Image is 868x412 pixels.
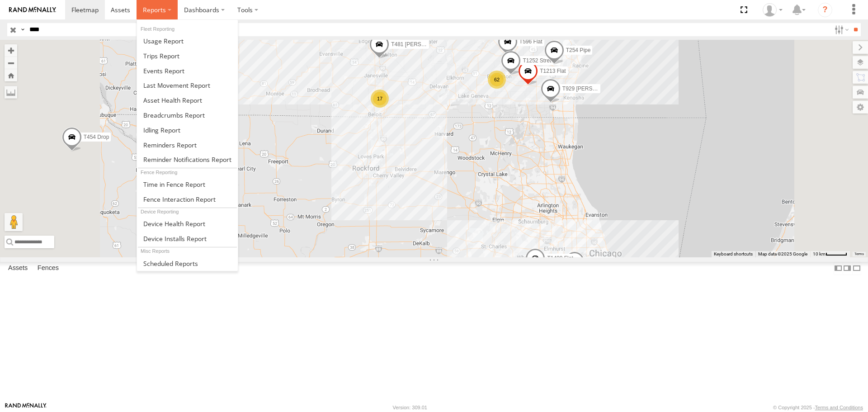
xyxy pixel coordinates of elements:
[759,3,786,17] div: AJ Klotz
[815,405,863,410] a: Terms and Conditions
[4,262,32,275] label: Assets
[834,262,843,275] label: Dock Summary Table to the Left
[33,262,63,275] label: Fences
[137,256,238,271] a: Scheduled Reports
[137,137,238,152] a: Reminders Report
[5,44,17,57] button: Zoom in
[547,255,573,261] span: T1409 Flat
[137,152,238,167] a: Service Reminder Notifications Report
[540,68,566,74] span: T1213 Flat
[818,3,832,17] i: ?
[852,262,861,275] label: Hide Summary Table
[137,123,238,137] a: Idling Report
[137,93,238,108] a: Asset Health Report
[566,47,591,54] span: T254 Pipe
[393,405,427,410] div: Version: 309.01
[9,7,56,13] img: rand-logo.svg
[810,251,850,257] button: Map Scale: 10 km per 44 pixels
[488,71,506,89] div: 62
[391,42,460,48] span: T481 [PERSON_NAME] Flat
[758,251,807,256] span: Map data ©2025 Google
[831,23,850,36] label: Search Filter Options
[843,262,852,275] label: Dock Summary Table to the Right
[137,108,238,123] a: Breadcrumbs Report
[137,192,238,207] a: Fence Interaction Report
[19,23,26,36] label: Search Query
[714,251,753,257] button: Keyboard shortcuts
[137,216,238,231] a: Device Health Report
[519,38,542,45] span: T596 Flat
[5,213,23,231] button: Drag Pegman onto the map to open Street View
[5,86,17,99] label: Measure
[5,69,17,81] button: Zoom Home
[562,85,632,92] span: T929 [PERSON_NAME] Flat
[137,177,238,192] a: Time in Fences Report
[137,33,238,48] a: Usage Report
[854,252,864,256] a: Terms (opens in new tab)
[853,101,868,114] label: Map Settings
[137,78,238,93] a: Last Movement Report
[137,63,238,78] a: Full Events Report
[773,405,863,410] div: © Copyright 2025 -
[5,403,47,412] a: Visit our Website
[5,57,17,69] button: Zoom out
[523,58,584,64] span: T1252 Stretch 3 Axle Flat
[371,90,389,108] div: 17
[137,231,238,246] a: Device Installs Report
[84,134,109,141] span: T454 Drop
[813,251,826,256] span: 10 km
[137,48,238,63] a: Trips Report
